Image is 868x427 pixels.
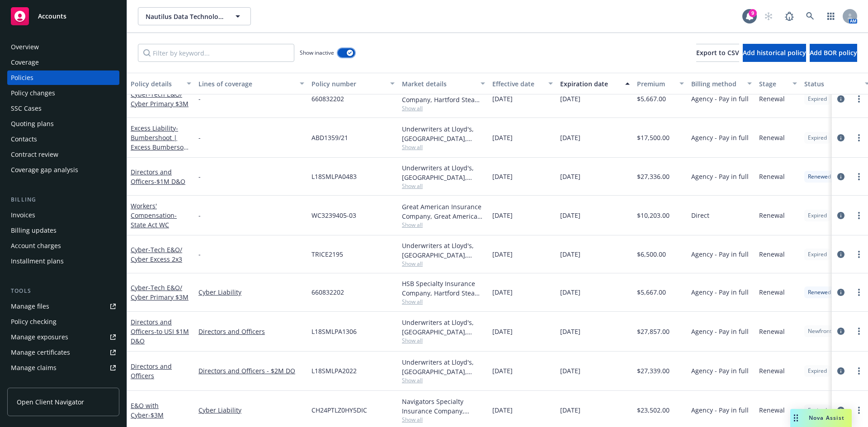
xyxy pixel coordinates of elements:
a: Manage files [7,299,119,314]
span: $5,667.00 [637,94,666,103]
a: Workers' Compensation [131,202,177,229]
span: Renewal [759,211,785,220]
span: WC3239405-03 [311,211,356,220]
span: $10,203.00 [637,211,670,220]
a: more [854,94,864,104]
button: Policy details [127,73,195,94]
div: Underwriters at Lloyd's, [GEOGRAPHIC_DATA], [PERSON_NAME] of [GEOGRAPHIC_DATA], RT Specialty Insu... [402,163,485,182]
a: Directors and Officers [131,362,172,380]
span: Expired [808,406,827,414]
a: circleInformation [835,366,846,376]
div: Policies [11,70,33,85]
span: - Tech E&O/ Cyber Primary $3M [131,283,189,301]
span: Show all [402,260,485,267]
a: Start snowing [759,7,778,25]
span: [DATE] [560,366,580,375]
span: Nautilus Data Technologies, Inc. [146,12,224,21]
a: Invoices [7,208,119,222]
div: Navigators Specialty Insurance Company, Hartford Insurance Group, CRC Group [402,397,485,416]
button: Premium [633,73,688,94]
span: Nova Assist [809,414,844,422]
div: Market details [402,79,475,89]
span: Expired [808,211,827,220]
div: Coverage gap analysis [11,163,78,177]
span: Agency - Pay in full [691,287,749,297]
span: Expired [808,250,827,258]
span: Show all [402,376,485,384]
span: $6,500.00 [637,249,666,259]
span: 660832202 [311,287,344,297]
a: Cyber [131,283,189,301]
div: Great American Insurance Company, Great American Insurance Group, The American Equity Underwriter... [402,202,485,221]
a: circleInformation [835,94,846,104]
span: Newfront not renewing [808,327,866,335]
span: Renewal [759,249,785,259]
button: Stage [755,73,801,94]
span: Show all [402,337,485,344]
a: Report a Bug [780,7,798,25]
div: Policy details [131,79,181,89]
span: $27,857.00 [637,327,670,336]
span: CH24PTLZ0HY5DIC [311,405,367,415]
span: $27,339.00 [637,366,670,375]
span: [DATE] [560,133,580,142]
a: Directors and Officers - $2M DO [198,366,304,375]
span: Open Client Navigator [17,397,84,407]
a: Contacts [7,132,119,146]
span: [DATE] [560,172,580,181]
span: Agency - Pay in full [691,133,749,142]
span: - [198,172,201,181]
div: Billing method [691,79,742,89]
span: [DATE] [492,94,513,103]
div: Stage [759,79,787,89]
div: Billing [7,195,119,204]
span: - $1M D&O [154,177,185,186]
div: Drag to move [790,409,802,427]
span: $17,500.00 [637,133,670,142]
a: Coverage gap analysis [7,163,119,177]
span: Add historical policy [743,48,806,57]
div: Expiration date [560,79,620,89]
span: [DATE] [560,211,580,220]
span: Show inactive [300,49,334,56]
div: Coverage [11,55,39,70]
span: Renewal [759,405,785,415]
span: Agency - Pay in full [691,249,749,259]
a: Excess Liability [131,124,189,161]
div: Underwriters at Lloyd's, [GEOGRAPHIC_DATA], [PERSON_NAME] of London, CRC Group [402,241,485,260]
a: Cyber Liability [198,287,304,297]
a: Manage claims [7,361,119,375]
a: Cyber Liability [198,405,304,415]
div: Invoices [11,208,35,222]
span: [DATE] [492,366,513,375]
span: [DATE] [560,327,580,336]
span: - Bumbershoot | Excess Bumbersoot (5x5) [131,124,189,161]
span: [DATE] [492,133,513,142]
span: [DATE] [560,249,580,259]
span: Renewal [759,94,785,103]
span: Renewed [808,173,831,181]
div: Underwriters at Lloyd's, [GEOGRAPHIC_DATA], [PERSON_NAME] of [GEOGRAPHIC_DATA] [402,124,485,143]
span: Expired [808,134,827,142]
span: TRICE2195 [311,249,343,259]
span: - Tech E&O/ Cyber Primary $3M [131,90,189,108]
span: L18SMLPA2022 [311,366,357,375]
a: circleInformation [835,132,846,143]
button: Nova Assist [790,409,852,427]
a: Directors and Officers [131,168,185,186]
span: - State Act WC [131,211,177,229]
a: more [854,132,864,143]
span: Renewal [759,133,785,142]
span: Show all [402,182,485,190]
span: [DATE] [492,249,513,259]
input: Filter by keyword... [138,44,294,62]
div: Policy number [311,79,385,89]
button: Export to CSV [696,44,739,62]
span: Renewal [759,287,785,297]
a: Coverage [7,55,119,70]
button: Add BOR policy [810,44,857,62]
a: circleInformation [835,405,846,416]
a: more [854,210,864,221]
a: Account charges [7,239,119,253]
span: Agency - Pay in full [691,327,749,336]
